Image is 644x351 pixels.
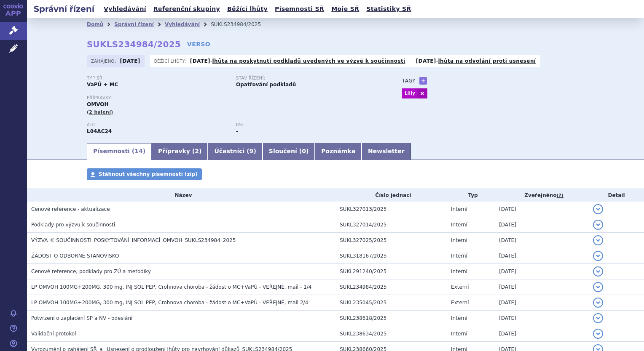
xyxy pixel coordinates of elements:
span: LP OMVOH 100MG+200MG, 300 mg, INJ SOL PEP, Crohnova choroba - žádost o MC+VaPÚ - VEŘEJNÉ, mail - 1/4 [31,284,311,290]
p: RS: [236,122,377,128]
span: ŽÁDOST O ODBORNÉ STANOVISKO [31,253,119,259]
a: + [419,77,427,85]
td: SUKL234984/2025 [335,279,447,295]
button: detail [593,329,603,339]
span: 2 [195,148,199,154]
button: detail [593,266,603,277]
a: Vyhledávání [165,21,200,27]
span: Interní [451,315,467,321]
p: - [190,58,405,64]
th: Číslo jednací [335,189,447,202]
span: Stáhnout všechny písemnosti (zip) [99,171,198,177]
span: 0 [302,148,306,154]
th: Název [27,189,335,202]
a: Přípravky (2) [152,143,208,160]
strong: [DATE] [416,58,436,64]
a: Newsletter [362,143,411,160]
span: Validační protokol [31,331,76,337]
span: (2 balení) [87,109,113,115]
span: 14 [134,148,142,154]
a: lhůta na poskytnutí podkladů uvedených ve výzvě k součinnosti [212,58,405,64]
button: detail [593,220,603,230]
button: detail [593,204,603,214]
span: Interní [451,253,467,259]
strong: MIRIKIZUMAB [87,128,112,134]
td: [DATE] [495,233,589,248]
td: SUKL327025/2025 [335,233,447,248]
a: Sloučení (0) [263,143,315,160]
a: Poznámka [315,143,362,160]
strong: [DATE] [190,58,210,64]
strong: - [236,128,238,134]
strong: Opatřování podkladů [236,82,296,88]
span: VÝZVA_K_SOUČINNOSTI_POSKYTOVÁNÍ_INFORMACÍ_OMVOH_SUKLS234984_2025 [31,237,236,243]
h2: Správní řízení [27,3,101,15]
strong: [DATE] [120,58,140,64]
a: Běžící lhůty [225,3,270,15]
a: Písemnosti SŘ [272,3,327,15]
button: detail [593,313,603,323]
button: detail [593,251,603,261]
span: Interní [451,331,467,337]
p: ATC: [87,122,228,128]
p: - [416,58,536,64]
td: [DATE] [495,202,589,217]
li: SUKLS234984/2025 [211,18,272,31]
strong: VaPÚ + MC [87,82,118,88]
span: LP OMVOH 100MG+200MG, 300 mg, INJ SOL PEP, Crohnova choroba - žádost o MC+VaPÚ - VEŘEJNÉ, mail 2/4 [31,300,308,306]
button: detail [593,235,603,245]
a: Stáhnout všechny písemnosti (zip) [87,168,202,180]
td: SUKL291240/2025 [335,264,447,279]
button: detail [593,298,603,308]
td: SUKL235045/2025 [335,295,447,311]
th: Detail [589,189,644,202]
td: [DATE] [495,279,589,295]
strong: SUKLS234984/2025 [87,39,181,49]
span: Externí [451,300,469,306]
button: detail [593,282,603,292]
td: SUKL238634/2025 [335,326,447,342]
span: Cenové reference, podklady pro ZÚ a metodiky [31,269,151,274]
td: SUKL327013/2025 [335,202,447,217]
td: SUKL318167/2025 [335,248,447,264]
span: Podklady pro výzvu k součinnosti [31,222,115,228]
span: 9 [250,148,254,154]
a: Moje SŘ [329,3,362,15]
span: Zahájeno: [91,58,118,64]
span: Běžící lhůty: [154,58,188,64]
td: [DATE] [495,311,589,326]
td: [DATE] [495,217,589,233]
a: VERSO [187,40,210,48]
a: Statistiky SŘ [364,3,413,15]
td: [DATE] [495,326,589,342]
a: Písemnosti (14) [87,143,152,160]
span: OMVOH [87,101,108,107]
td: [DATE] [495,295,589,311]
span: Externí [451,284,469,290]
th: Zveřejněno [495,189,589,202]
span: Interní [451,222,467,228]
a: Domů [87,21,103,27]
p: Stav řízení: [236,76,377,81]
td: SUKL327014/2025 [335,217,447,233]
a: Účastníci (9) [208,143,262,160]
p: Typ SŘ: [87,76,228,81]
span: Interní [451,269,467,274]
h3: Tagy [402,76,416,86]
abbr: (?) [557,193,563,199]
span: Interní [451,237,467,243]
td: SUKL238618/2025 [335,311,447,326]
a: Referenční skupiny [151,3,223,15]
p: Přípravky: [87,96,385,101]
a: Vyhledávání [101,3,149,15]
span: Potvrzení o zaplacení SP a NV - odeslání [31,315,132,321]
span: Cenové reference - aktualizace [31,206,110,212]
a: Správní řízení [114,21,154,27]
td: [DATE] [495,248,589,264]
th: Typ [447,189,495,202]
span: Interní [451,206,467,212]
a: lhůta na odvolání proti usnesení [438,58,536,64]
a: Lilly [402,88,417,98]
td: [DATE] [495,264,589,279]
